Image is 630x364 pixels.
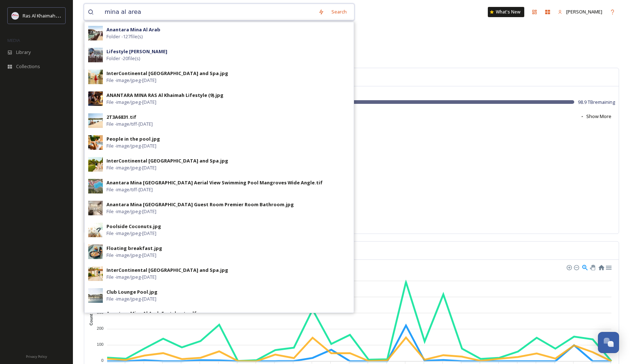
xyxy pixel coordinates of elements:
div: InterContinental [GEOGRAPHIC_DATA] and Spa.jpg [106,157,228,164]
span: File - image/jpeg - [DATE] [106,252,156,259]
img: b26b0bd6-4645-41af-8545-965a72b1f802.jpg [88,179,103,193]
span: Library [16,49,31,56]
span: File - image/jpeg - [DATE] [106,208,156,215]
div: Anantara Mina [GEOGRAPHIC_DATA] Guest Room Premier Room Bathroom.jpg [106,201,294,208]
button: Show More [576,109,615,124]
div: Search [328,5,350,19]
div: Selection Zoom [582,264,588,270]
img: ec33ecd7-0845-4c21-80fb-b9d11fc7adf5.jpg [88,70,103,84]
div: Floating breakfast.jpg [106,245,162,252]
img: 03755c03-0662-4f77-8db5-7e5831515509.jpg [88,48,103,62]
div: Menu [605,264,611,270]
img: 556e6041-d080-4e60-87d8-3a39735f0796.jpg [88,201,103,215]
span: Privacy Policy [26,354,47,359]
span: Folder - 127 file(s) [106,33,143,40]
a: What's New [488,7,524,17]
div: People in the pool.jpg [106,136,160,142]
input: Search your library [101,4,315,20]
text: Count [89,314,93,325]
tspan: 100 [97,342,104,347]
div: Anantara Mina [GEOGRAPHIC_DATA] Aerial View Swimming Pool Mangroves Wide Angle.tif [106,179,323,186]
tspan: 0 [101,358,104,363]
img: Logo_RAKTDA_RGB-01.png [12,12,19,19]
tspan: 200 [97,326,104,330]
img: 898d421a-7b6d-47c2-8f1b-4bdfbf5b6056.jpg [88,244,103,259]
strong: Lifestyle [PERSON_NAME] [106,48,167,55]
img: 4a1f843d-579d-45e8-9332-10583e98eeee.jpg [88,91,103,106]
span: 98.9 TB remaining [578,99,615,106]
a: Privacy Policy [26,352,47,360]
span: [PERSON_NAME] [566,8,602,15]
strong: Anantara Mina Al Arab [106,26,160,33]
span: File - image/jpeg - [DATE] [106,230,156,237]
div: Reset Zoom [598,264,604,270]
div: InterContinental [GEOGRAPHIC_DATA] and Spa.jpg [106,267,228,274]
img: 6e964dc2-2d17-4b15-8f55-3d2521126fb8.jpg [88,266,103,281]
div: 2T3A6831.tif [106,114,136,121]
div: Club Lounge Pool.jpg [106,289,157,295]
span: File - image/jpeg - [DATE] [106,99,156,106]
span: File - image/jpeg - [DATE] [106,164,156,171]
img: f8c9d650-5b56-4216-946d-f6bfba4bd7fb.jpg [88,113,103,128]
img: 77793a62-4ac1-4e92-b09c-ecc8dfc5a226.jpg [88,26,103,40]
img: 20fba918-94cb-4cfd-bb4f-8a911fddad22.jpg [88,157,103,172]
span: File - image/jpeg - [DATE] [106,295,156,302]
div: Zoom In [566,265,571,270]
span: File - image/jpeg - [DATE] [106,142,156,149]
div: ANANTARA MINA RAS Al Khaimah Lifestyle (9).jpg [106,92,223,99]
div: Poolside Coconuts.jpg [106,223,161,230]
span: File - image/jpeg - [DATE] [106,274,156,281]
a: [PERSON_NAME] [554,5,606,19]
tspan: 300 [97,310,104,314]
div: Anantara Mina Al Arab Factsheet.pdf [106,310,197,317]
img: 668e128e-6eba-4f95-a1f7-2f81e5bd1953.jpg [88,223,103,237]
button: Open Chat [598,332,619,353]
span: Collections [16,63,40,70]
div: InterContinental [GEOGRAPHIC_DATA] and Spa.jpg [106,70,228,77]
span: MEDIA [7,38,20,43]
span: File - image/tiff - [DATE] [106,121,153,128]
img: bbdd0dbf-0af4-46e3-bc2a-1c62aa433431.jpg [88,135,103,150]
img: ef7b92ac-44ab-442f-b759-09731f9d0786.jpg [88,288,103,303]
span: Ras Al Khaimah Tourism Development Authority [23,12,126,19]
div: Panning [590,265,594,269]
div: Zoom Out [573,265,579,270]
span: Folder - 20 file(s) [106,55,140,62]
span: File - image/tiff - [DATE] [106,186,153,193]
span: File - image/jpeg - [DATE] [106,77,156,84]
